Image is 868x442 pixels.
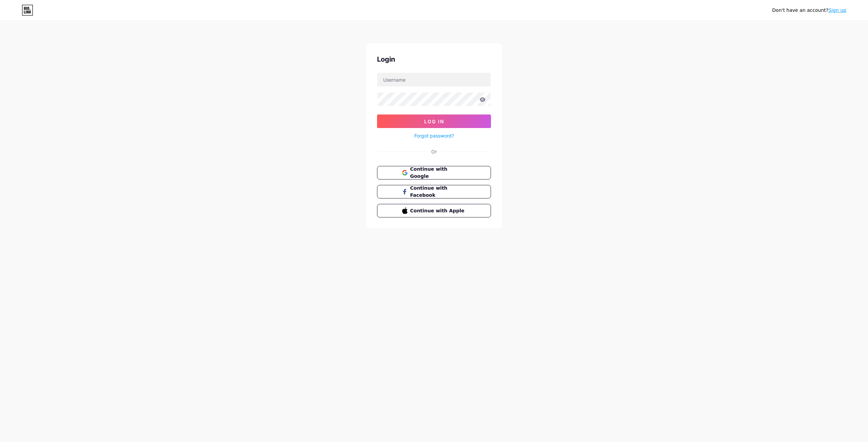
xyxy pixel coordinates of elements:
button: Continue with Facebook [377,185,491,198]
button: Log In [377,114,491,128]
div: Or [431,148,437,155]
div: Don't have an account? [772,7,846,14]
span: Log In [424,119,444,124]
a: Sign up [828,7,846,13]
button: Continue with Google [377,166,491,180]
div: Login [377,54,491,64]
a: Forgot password? [414,132,454,139]
span: Continue with Facebook [410,185,466,199]
button: Continue with Apple [377,204,491,217]
input: Username [377,73,491,86]
span: Continue with Apple [410,207,466,214]
span: Continue with Google [410,166,466,180]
